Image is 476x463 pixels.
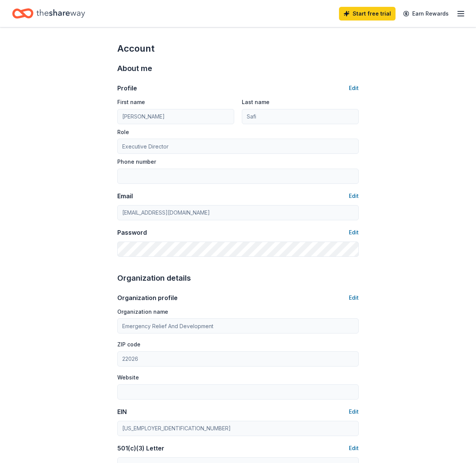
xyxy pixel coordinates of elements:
div: Organization details [117,272,359,284]
div: About me [117,62,359,74]
div: 501(c)(3) Letter [117,444,164,453]
div: EIN [117,407,127,416]
label: Organization name [117,308,168,316]
div: Password [117,228,147,237]
label: First name [117,98,145,106]
label: ZIP code [117,341,140,348]
button: Edit [349,444,359,453]
button: Edit [349,407,359,416]
label: Last name [242,98,270,106]
input: 12-3456789 [117,421,359,436]
button: Edit [349,84,359,93]
button: Edit [349,293,359,302]
div: Account [117,43,359,55]
a: Earn Rewards [399,7,453,21]
div: Email [117,191,133,201]
div: Organization profile [117,293,178,302]
input: 12345 (U.S. only) [117,351,359,367]
label: Phone number [117,158,156,166]
a: Start free trial [339,7,396,21]
button: Edit [349,228,359,237]
label: Website [117,374,139,381]
a: Home [12,5,85,22]
div: Profile [117,84,137,93]
label: Role [117,128,129,136]
button: Edit [349,191,359,201]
